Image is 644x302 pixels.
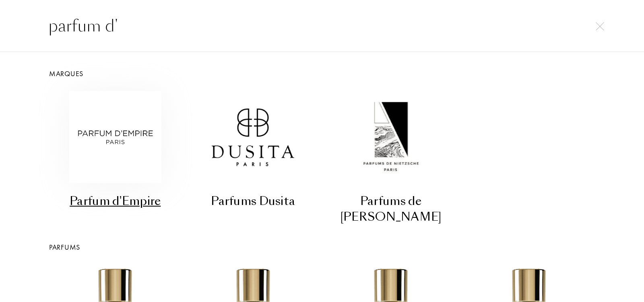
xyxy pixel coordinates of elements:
[188,193,319,209] div: Parfums Dusita
[322,79,460,225] a: Parfums de NietzscheParfums de [PERSON_NAME]
[325,193,457,225] div: Parfums de [PERSON_NAME]
[40,242,604,252] div: Parfums
[32,14,612,38] input: Rechercher
[596,22,604,31] img: cross.svg
[69,91,161,183] img: Parfum d'Empire
[345,91,437,183] img: Parfums de Nietzsche
[46,79,184,225] a: Parfum d'EmpireParfum d'Empire
[50,193,181,209] div: Parfum d'Empire
[40,68,604,79] div: Marques
[207,91,299,183] img: Parfums Dusita
[184,79,322,225] a: Parfums DusitaParfums Dusita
